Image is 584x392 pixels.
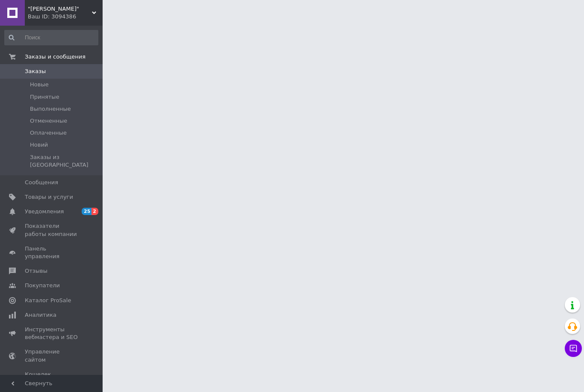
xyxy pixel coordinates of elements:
[25,53,86,61] span: Заказы и сообщения
[25,222,79,238] span: Показатели работы компании
[30,117,67,125] span: Отмененные
[25,193,73,201] span: Товары и услуги
[25,179,58,186] span: Сообщения
[565,340,582,357] button: Чат с покупателем
[25,245,79,260] span: Панель управления
[25,371,79,386] span: Кошелек компании
[30,105,71,113] span: Выполненные
[30,129,67,137] span: Оплаченные
[25,348,79,363] span: Управление сайтом
[28,13,103,21] div: Ваш ID: 3094386
[25,267,47,275] span: Отзывы
[30,141,48,149] span: Новий
[30,153,97,169] span: Заказы из [GEOGRAPHIC_DATA]
[28,5,92,13] span: "Аура Перемоги"
[25,208,64,215] span: Уведомления
[4,30,98,45] input: Поиск
[25,297,71,304] span: Каталог ProSale
[25,326,79,341] span: Инструменты вебмастера и SEO
[91,208,98,215] span: 2
[30,81,49,88] span: Новые
[25,68,46,75] span: Заказы
[30,93,59,101] span: Принятые
[25,282,60,289] span: Покупатели
[82,208,91,215] span: 25
[25,311,56,319] span: Аналитика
